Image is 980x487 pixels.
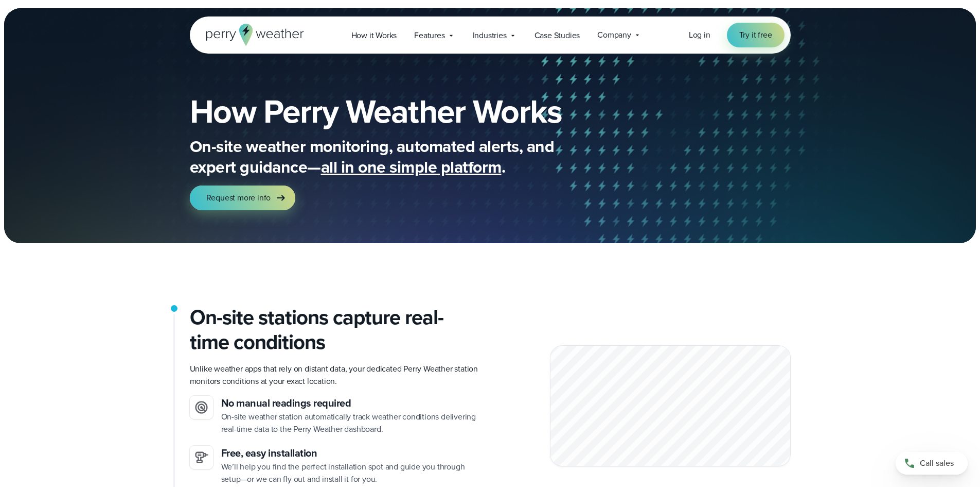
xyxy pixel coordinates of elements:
[597,29,631,41] span: Company
[739,29,772,41] span: Try it free
[190,136,601,177] p: On-site weather monitoring, automated alerts, and expert guidance— .
[190,363,482,388] p: Unlike weather apps that rely on distant data, your dedicated Perry Weather station monitors cond...
[920,457,954,469] span: Call sales
[206,192,271,204] span: Request more info
[526,25,589,46] a: Case Studies
[351,29,397,42] span: How it Works
[321,155,502,179] span: all in one simple platform
[221,396,482,411] h3: No manual readings required
[221,461,482,485] p: We’ll help you find the perfect installation spot and guide you through setup—or we can fly out a...
[896,452,968,475] a: Call sales
[689,29,710,41] a: Log in
[221,411,482,435] p: On-site weather station automatically track weather conditions delivering real-time data to the P...
[534,29,580,42] span: Case Studies
[190,186,296,210] a: Request more info
[221,446,482,461] h3: Free, easy installation
[343,25,406,46] a: How it Works
[414,29,444,42] span: Features
[190,95,636,128] h1: How Perry Weather Works
[473,29,507,42] span: Industries
[190,305,482,355] h2: On-site stations capture real-time conditions
[727,23,785,47] a: Try it free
